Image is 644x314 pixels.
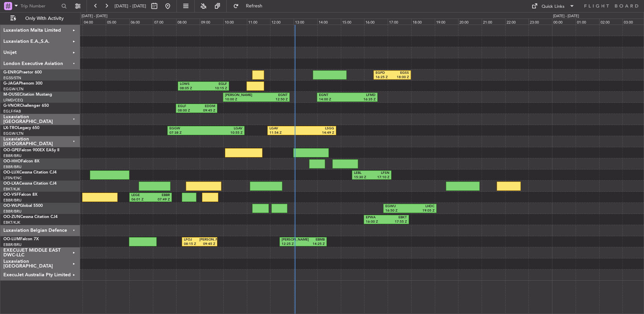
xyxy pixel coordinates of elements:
[21,1,59,11] input: Trip Number
[3,153,22,158] a: EBBR/BRU
[3,198,22,203] a: EBBR/BRU
[302,126,334,131] div: LSGG
[3,193,19,197] span: OO-VSF
[303,242,325,247] div: 14:25 Z
[3,93,52,97] a: M-OUSECitation Mustang
[3,70,42,74] a: G-ENRGPraetor 600
[386,220,407,224] div: 17:55 Z
[282,242,303,247] div: 12:25 Z
[3,215,58,219] a: OO-ZUNCessna Citation CJ4
[3,242,22,247] a: EBBR/BRU
[376,75,392,80] div: 16:25 Z
[599,19,623,25] div: 02:00
[153,19,176,25] div: 07:00
[317,19,341,25] div: 14:00
[366,215,386,220] div: EPWA
[410,209,434,213] div: 19:05 Z
[197,108,215,113] div: 09:45 Z
[184,238,200,242] div: LFOJ
[3,126,18,130] span: LX-TRO
[552,19,576,25] div: 00:00
[392,71,409,75] div: EGSS
[206,126,243,131] div: LGAV
[151,197,170,202] div: 07:49 Z
[347,97,376,102] div: 16:35 Z
[386,215,407,220] div: EBKT
[3,104,49,108] a: G-VNORChallenger 650
[3,193,37,197] a: OO-VSFFalcon 8X
[482,19,505,25] div: 21:00
[115,3,146,9] span: [DATE] - [DATE]
[223,19,247,25] div: 10:00
[131,193,151,198] div: LEGE
[376,71,392,75] div: EGPD
[180,86,203,91] div: 08:05 Z
[3,82,42,86] a: G-JAGAPhenom 300
[294,19,317,25] div: 13:00
[3,170,57,175] a: OO-LUXCessna Citation CJ4
[247,19,270,25] div: 11:00
[411,19,435,25] div: 18:00
[240,4,268,8] span: Refresh
[3,176,22,181] a: LFSN/ENC
[180,82,203,87] div: LOWS
[256,97,288,102] div: 12:50 Z
[3,209,22,214] a: EBBR/BRU
[3,170,19,175] span: OO-LUX
[225,93,256,98] div: [PERSON_NAME]
[528,1,578,11] button: Quick Links
[458,19,482,25] div: 20:00
[3,204,20,208] span: OO-WLP
[388,19,411,25] div: 17:00
[3,87,24,92] a: EGGW/LTN
[3,220,20,225] a: EBKT/KJK
[372,175,389,180] div: 17:10 Z
[184,242,200,247] div: 08:15 Z
[354,171,372,176] div: LEBL
[106,19,129,25] div: 05:00
[410,204,434,209] div: LHDC
[270,19,294,25] div: 12:00
[197,104,215,109] div: EDDM
[392,75,409,80] div: 18:00 Z
[364,19,388,25] div: 16:00
[178,108,196,113] div: 08:00 Z
[83,19,106,25] div: 04:00
[82,13,107,19] div: [DATE] - [DATE]
[302,131,334,135] div: 14:49 Z
[203,82,227,87] div: EGLF
[225,97,256,102] div: 10:00 Z
[3,159,21,163] span: OO-HHO
[3,82,19,86] span: G-JAGA
[3,182,57,186] a: OO-LXACessna Citation CJ4
[203,86,227,91] div: 10:15 Z
[435,19,458,25] div: 19:00
[385,209,410,213] div: 16:50 Z
[129,19,153,25] div: 06:00
[372,171,389,176] div: LFSN
[3,98,23,103] a: LFMD/CEQ
[319,93,347,98] div: EGNT
[176,19,200,25] div: 08:00
[3,215,20,219] span: OO-ZUN
[341,19,364,25] div: 15:00
[542,3,565,10] div: Quick Links
[200,19,223,25] div: 09:00
[354,175,372,180] div: 15:30 Z
[3,148,59,152] a: OO-GPEFalcon 900EX EASy II
[3,204,43,208] a: OO-WLPGlobal 5500
[385,204,410,209] div: EGWU
[576,19,599,25] div: 01:00
[230,1,270,11] button: Refresh
[206,131,243,135] div: 10:55 Z
[347,93,376,98] div: LFMD
[553,13,579,19] div: [DATE] - [DATE]
[3,70,19,74] span: G-ENRG
[505,19,529,25] div: 22:00
[3,187,20,192] a: EBKT/KJK
[3,237,39,241] a: OO-LUMFalcon 7X
[3,93,20,97] span: M-OUSE
[3,237,20,241] span: OO-LUM
[303,238,325,242] div: EBMB
[169,126,206,131] div: EGGW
